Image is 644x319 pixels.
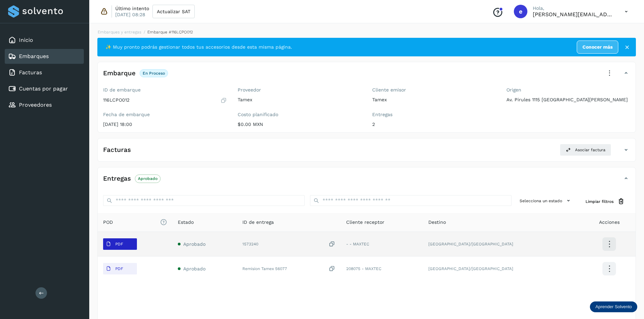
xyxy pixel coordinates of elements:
a: Embarques y entregas [98,30,141,34]
p: Av. Pirules 1115 [GEOGRAPHIC_DATA][PERSON_NAME] [506,97,630,103]
p: Tamex [238,97,361,103]
label: Fecha de embarque [103,112,227,117]
nav: breadcrumb [97,29,636,35]
button: PDF [103,238,137,250]
button: Actualizar SAT [152,5,195,18]
span: Limpiar filtros [586,198,614,205]
span: Aprobado [183,266,206,271]
h4: Embarque [103,70,136,77]
button: Selecciona un estado [517,195,575,206]
span: Embarque #116LCPO012 [147,30,193,34]
td: - - MAXTEC [341,232,423,257]
p: Último intento [115,5,149,11]
a: Proveedores [19,102,52,108]
p: erika.lopez@tamex.mx [533,11,614,18]
h4: Entregas [103,175,131,183]
div: EmbarqueEn proceso [98,68,636,84]
div: Proveedores [5,98,84,112]
a: Facturas [19,69,42,76]
button: PDF [103,263,137,274]
span: Acciones [599,219,620,226]
label: ID de embarque [103,87,227,93]
label: Cliente emisor [372,87,496,93]
div: EntregasAprobado [98,173,636,190]
div: FacturasAsociar factura [98,144,636,161]
p: $0.00 MXN [238,122,361,127]
h4: Facturas [103,146,131,154]
div: Cuentas por pagar [5,81,84,96]
td: [GEOGRAPHIC_DATA]/[GEOGRAPHIC_DATA] [423,257,583,281]
span: ✨ Muy pronto podrás gestionar todos tus accesorios desde esta misma página. [105,44,292,51]
label: Origen [506,87,630,93]
p: PDF [115,266,123,271]
span: Actualizar SAT [157,9,190,14]
button: Asociar factura [560,144,611,156]
div: Facturas [5,65,84,80]
span: Cliente receptor [346,219,384,226]
td: 208075 - MAXTEC [341,257,423,281]
span: POD [103,219,167,226]
div: Remision Tamex 56077 [242,265,336,272]
a: Inicio [19,37,33,43]
p: [DATE] 18:00 [103,122,227,127]
a: Embarques [19,53,49,59]
p: PDF [115,242,123,246]
a: Conocer más [577,41,618,54]
p: [DATE] 08:28 [115,11,145,18]
div: Inicio [5,33,84,48]
span: ID de entrega [242,219,274,226]
span: Asociar factura [575,147,605,153]
a: Cuentas por pagar [19,85,68,92]
div: Aprender Solvento [590,301,637,312]
span: Estado [178,219,194,226]
div: Embarques [5,49,84,64]
label: Proveedor [238,87,361,93]
td: [GEOGRAPHIC_DATA]/[GEOGRAPHIC_DATA] [423,232,583,257]
p: En proceso [143,71,165,76]
span: Destino [428,219,446,226]
p: Hola, [533,5,614,11]
p: Aprender Solvento [595,304,632,310]
p: Aprobado [138,176,158,181]
p: 2 [372,122,496,127]
button: Limpiar filtros [580,195,630,208]
label: Entregas [372,112,496,117]
span: Aprobado [183,241,206,247]
label: Costo planificado [238,112,361,117]
div: 1573240 [242,241,336,248]
p: Tamex [372,97,496,103]
p: 116LCPO012 [103,97,129,103]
